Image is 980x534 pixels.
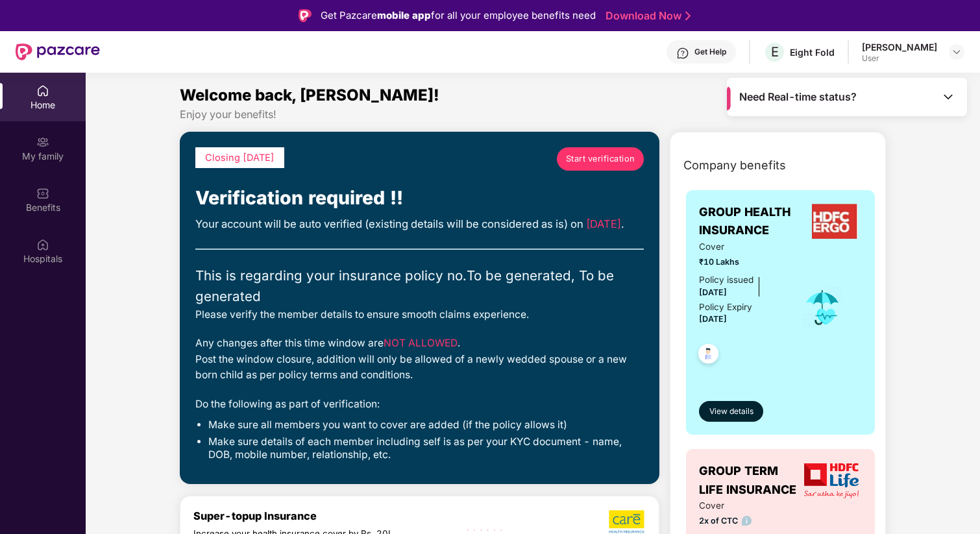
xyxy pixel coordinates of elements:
span: Need Real-time status? [739,90,857,104]
img: insurerLogo [812,204,859,239]
span: 2x of CTC [699,515,784,528]
div: Super-topup Insurance [193,509,458,522]
li: Make sure details of each member including self is as per your KYC document - name, DOB, mobile n... [208,435,644,462]
span: View details [709,406,753,418]
img: info [742,516,752,526]
strong: mobile app [377,9,431,21]
div: Get Help [694,47,726,57]
img: New Pazcare Logo [16,43,100,60]
span: [DATE] [699,314,727,324]
img: svg+xml;base64,PHN2ZyB4bWxucz0iaHR0cDovL3d3dy53My5vcmcvMjAwMC9zdmciIHdpZHRoPSI0OC45NDMiIGhlaWdodD... [692,340,724,372]
div: [PERSON_NAME] [862,41,937,53]
img: svg+xml;base64,PHN2ZyBpZD0iSG9zcGl0YWxzIiB4bWxucz0iaHR0cDovL3d3dy53My5vcmcvMjAwMC9zdmciIHdpZHRoPS... [36,238,49,251]
li: Make sure all members you want to cover are added (if the policy allows it) [208,419,644,432]
span: GROUP HEALTH INSURANCE [699,203,808,240]
div: User [862,53,937,64]
img: svg+xml;base64,PHN2ZyBpZD0iRHJvcGRvd24tMzJ4MzIiIHhtbG5zPSJodHRwOi8vd3d3LnczLm9yZy8yMDAwL3N2ZyIgd2... [951,47,962,57]
span: Closing [DATE] [205,152,275,164]
span: Cover [699,240,784,254]
img: Logo [299,9,312,22]
span: [DATE] [586,217,621,230]
img: b5dec4f62d2307b9de63beb79f102df3.png [609,509,646,534]
div: Policy Expiry [699,300,752,314]
div: Please verify the member details to ensure smooth claims experience. [195,307,644,322]
img: svg+xml;base64,PHN2ZyBpZD0iSGVscC0zMngzMiIgeG1sbnM9Imh0dHA6Ly93d3cudzMub3JnLzIwMDAvc3ZnIiB3aWR0aD... [676,47,689,60]
span: ₹10 Lakhs [699,256,784,269]
button: View details [699,401,763,422]
span: Company benefits [683,156,786,175]
img: svg+xml;base64,PHN2ZyB3aWR0aD0iMjAiIGhlaWdodD0iMjAiIHZpZXdCb3g9IjAgMCAyMCAyMCIgZmlsbD0ibm9uZSIgeG... [36,136,49,149]
span: Start verification [566,152,635,165]
img: Toggle Icon [942,90,955,103]
a: Start verification [557,147,644,171]
span: E [771,44,779,60]
img: Stroke [685,9,691,23]
div: Policy issued [699,273,753,287]
img: icon [802,286,844,329]
img: svg+xml;base64,PHN2ZyBpZD0iSG9tZSIgeG1sbnM9Imh0dHA6Ly93d3cudzMub3JnLzIwMDAvc3ZnIiB3aWR0aD0iMjAiIG... [36,84,49,97]
a: Download Now [606,9,687,23]
span: [DATE] [699,287,727,297]
img: insurerLogo [804,463,859,498]
div: Any changes after this time window are . Post the window closure, addition will only be allowed o... [195,335,644,383]
span: Cover [699,499,784,513]
div: Do the following as part of verification: [195,396,644,412]
div: Get Pazcare for all your employee benefits need [321,8,596,23]
div: Your account will be auto verified (existing details will be considered as is) on . [195,216,644,233]
div: Enjoy your benefits! [180,108,886,121]
span: GROUP TERM LIFE INSURANCE [699,462,801,499]
div: Verification required !! [195,184,644,213]
span: NOT ALLOWED [384,337,458,349]
img: svg+xml;base64,PHN2ZyBpZD0iQmVuZWZpdHMiIHhtbG5zPSJodHRwOi8vd3d3LnczLm9yZy8yMDAwL3N2ZyIgd2lkdGg9Ij... [36,187,49,200]
span: Welcome back, [PERSON_NAME]! [180,86,439,104]
div: This is regarding your insurance policy no. To be generated, To be generated [195,265,644,308]
div: Eight Fold [790,46,835,58]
